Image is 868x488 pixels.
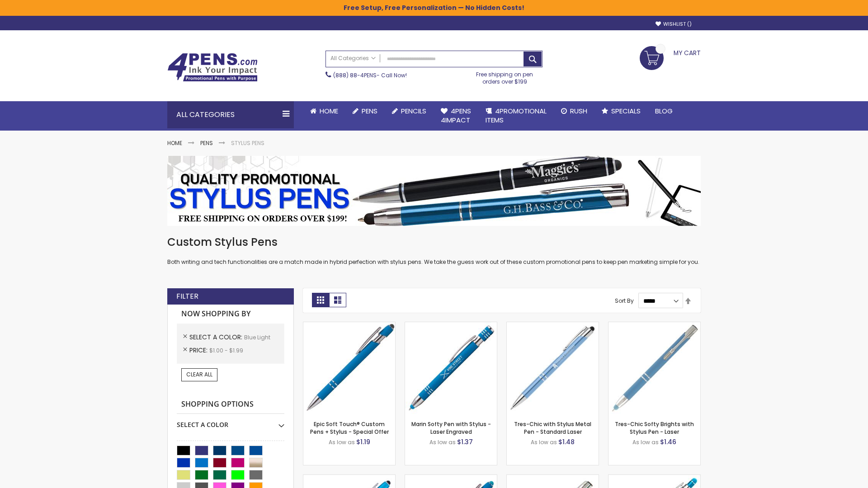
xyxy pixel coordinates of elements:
span: As low as [531,438,557,446]
span: All Categories [330,55,376,62]
img: 4P-MS8B-Blue - Light [303,322,395,414]
a: Marin Softy Pen with Stylus - Laser Engraved [411,420,491,435]
a: Clear All [181,368,217,381]
a: 4P-MS8B-Blue - Light [303,322,395,329]
div: Select A Color [177,414,284,429]
img: Tres-Chic Softy Brights with Stylus Pen - Laser-Blue - Light [609,322,700,414]
a: Tres-Chic with Stylus Metal Pen - Standard Laser [514,420,591,435]
span: 4Pens 4impact [441,106,471,125]
span: Pens [362,106,377,116]
img: Stylus Pens [167,156,701,226]
span: Specials [611,106,641,116]
span: Pencils [401,106,426,116]
div: Both writing and tech functionalities are a match made in hybrid perfection with stylus pens. We ... [167,235,701,266]
a: Marin Softy Pen with Stylus - Laser Engraved-Blue - Light [405,322,497,329]
span: 4PROMOTIONAL ITEMS [486,106,547,125]
span: Home [320,106,338,116]
span: $1.48 [558,437,575,446]
a: Tres-Chic Softy Brights with Stylus Pen - Laser-Blue - Light [609,322,700,329]
h1: Custom Stylus Pens [167,235,701,249]
a: Pens [345,101,385,121]
span: $1.46 [660,437,676,446]
span: Rush [570,106,587,116]
img: Tres-Chic with Stylus Metal Pen - Standard Laser-Blue - Light [507,322,599,414]
img: 4Pens Custom Pens and Promotional Products [167,53,258,82]
a: Pens [200,139,213,147]
span: Blue Light [244,333,270,341]
a: Pencils [385,101,434,121]
span: Blog [655,106,673,116]
strong: Filter [176,291,198,301]
a: All Categories [326,51,380,66]
strong: Stylus Pens [231,139,264,147]
span: As low as [632,438,659,446]
div: All Categories [167,101,294,128]
span: $1.37 [457,437,473,446]
a: Ellipse Stylus Pen - Standard Laser-Blue - Light [303,474,395,482]
a: Tres-Chic Touch Pen - Standard Laser-Blue - Light [507,474,599,482]
label: Sort By [615,297,634,305]
a: 4PROMOTIONALITEMS [478,101,554,131]
a: Epic Soft Touch® Custom Pens + Stylus - Special Offer [310,420,389,435]
a: Phoenix Softy Brights with Stylus Pen - Laser-Blue - Light [609,474,700,482]
a: Blog [648,101,680,121]
strong: Now Shopping by [177,305,284,324]
a: 4Pens4impact [434,101,478,131]
span: As low as [429,438,456,446]
strong: Grid [312,293,329,307]
a: Tres-Chic with Stylus Metal Pen - Standard Laser-Blue - Light [507,322,599,329]
a: Ellipse Softy Brights with Stylus Pen - Laser-Blue - Light [405,474,497,482]
strong: Shopping Options [177,395,284,414]
span: As low as [329,438,355,446]
div: Free shipping on pen orders over $199 [467,67,543,85]
a: Wishlist [656,21,692,28]
span: Select A Color [189,333,244,342]
a: Tres-Chic Softy Brights with Stylus Pen - Laser [615,420,694,435]
a: Home [303,101,345,121]
span: $1.00 - $1.99 [209,347,243,354]
span: Clear All [186,371,212,378]
span: $1.19 [356,437,370,446]
a: (888) 88-4PENS [333,71,377,79]
a: Rush [554,101,594,121]
img: Marin Softy Pen with Stylus - Laser Engraved-Blue - Light [405,322,497,414]
span: Price [189,346,209,355]
a: Specials [594,101,648,121]
a: Home [167,139,182,147]
span: - Call Now! [333,71,407,79]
